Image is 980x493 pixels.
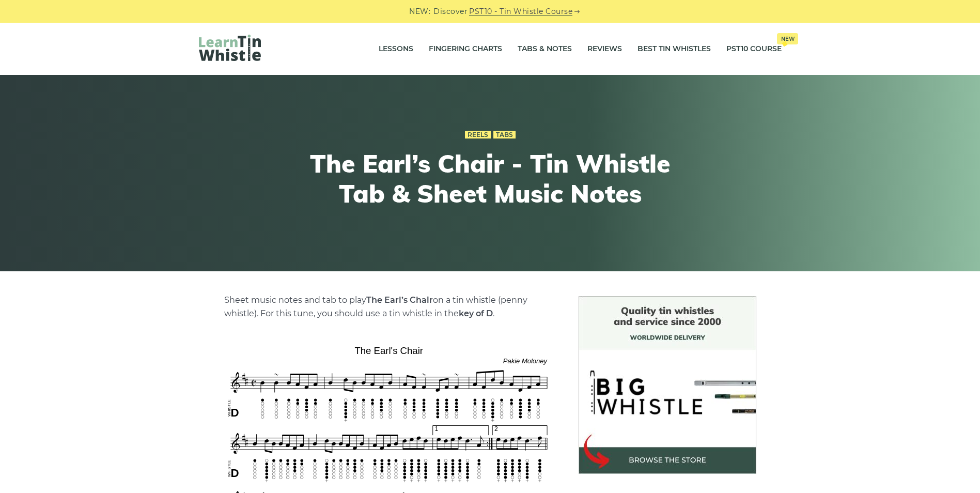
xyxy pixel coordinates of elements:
a: Lessons [379,36,413,62]
a: PST10 CourseNew [726,36,782,62]
strong: key of D [459,309,493,318]
p: Sheet music notes and tab to play on a tin whistle (penny whistle). For this tune, you should use... [224,294,554,320]
a: Reviews [587,36,622,62]
img: BigWhistle Tin Whistle Store [579,296,756,474]
a: Best Tin Whistles [637,36,711,62]
a: Fingering Charts [429,36,502,62]
img: LearnTinWhistle.com [199,35,261,61]
span: New [777,33,798,44]
h1: The Earl’s Chair - Tin Whistle Tab & Sheet Music Notes [300,149,680,208]
a: Reels [465,131,491,139]
a: Tabs [493,131,516,139]
a: Tabs & Notes [518,36,572,62]
strong: The Earl’s Chair [366,295,433,305]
